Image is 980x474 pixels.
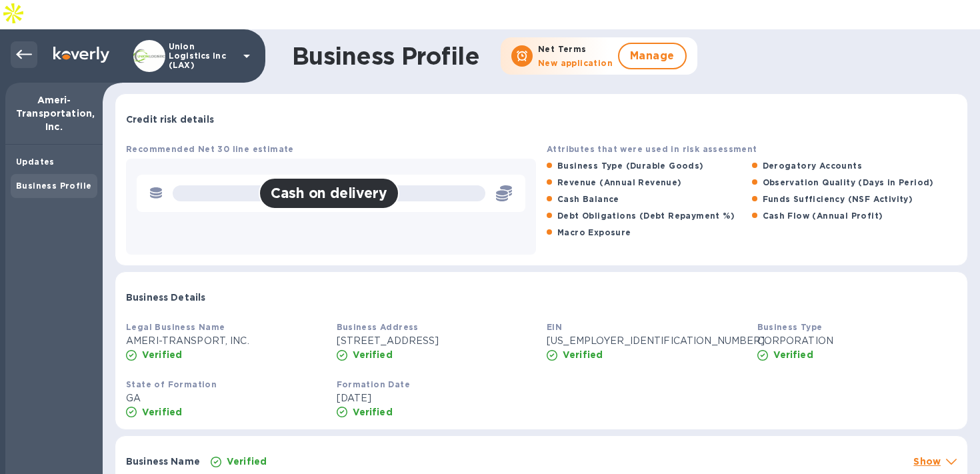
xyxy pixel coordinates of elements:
p: Union Logistics Inc (LAX) [169,42,235,70]
p: Verified [353,348,393,361]
p: Verified [227,455,267,468]
b: Legal Business Name [126,322,225,332]
p: Ameri-Transportation, Inc. [16,93,92,133]
b: Derogatory Accounts [763,161,863,171]
b: Business Address [337,322,419,332]
p: Credit risk details [126,113,214,126]
div: Business Details [115,272,967,315]
b: Cash Balance [557,194,619,204]
b: Updates [16,157,55,167]
b: Business Profile [16,181,91,191]
b: Attributes that were used in risk assessment [547,144,757,154]
b: Cash Flow (Annual Profit) [763,211,883,221]
p: CORPORATION [757,334,957,348]
b: State of Formation [126,379,217,389]
b: Revenue (Annual Revenue) [557,177,682,187]
h1: Business Profile [292,42,479,70]
p: Verified [563,348,603,361]
div: Credit risk details [115,94,967,137]
p: Verified [353,405,393,419]
img: Logo [53,47,109,63]
b: Formation Date [337,379,411,389]
p: AMERI-TRANSPORT, INC. [126,334,326,348]
p: Business Name [126,455,200,468]
b: Business Type [757,322,823,332]
p: [STREET_ADDRESS] [337,334,537,348]
p: [DATE] [337,391,537,405]
button: Manage [618,43,687,69]
b: Macro Exposure [557,227,631,237]
b: New application [538,58,613,68]
p: Verified [773,348,813,361]
p: [US_EMPLOYER_IDENTIFICATION_NUMBER] [547,334,747,348]
b: Net Terms [538,44,587,54]
b: Business Type (Durable Goods) [557,161,704,171]
b: Funds Sufficiency (NSF Activity) [763,194,913,204]
span: Manage [630,48,675,64]
p: Verified [142,348,182,361]
p: Show [913,455,941,468]
b: Observation Quality (Days in Period) [763,177,934,187]
b: Debt Obligations (Debt Repayment %) [557,211,735,221]
p: Verified [142,405,182,419]
b: EIN [547,322,562,332]
b: Recommended Net 30 line estimate [126,144,294,154]
h2: Cash on delivery [271,185,387,201]
p: Business Details [126,291,205,304]
p: GA [126,391,326,405]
